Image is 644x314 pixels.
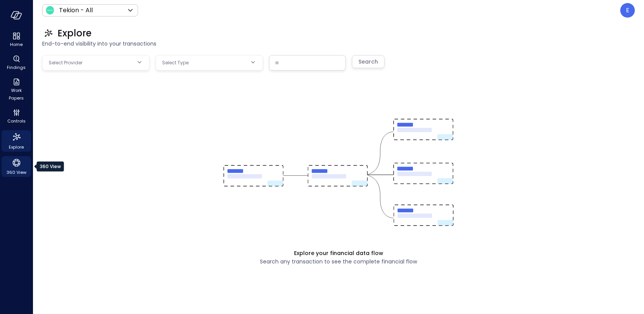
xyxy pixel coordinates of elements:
[626,6,629,15] p: E
[37,162,64,172] div: 360 View
[7,168,26,176] span: 360 View
[7,64,26,71] span: Findings
[45,6,54,15] img: Icon
[10,41,23,48] span: Home
[294,249,383,257] span: Explore your financial data flow
[2,77,31,103] div: Work Papers
[7,117,26,125] span: Controls
[162,59,189,67] span: Select Type
[2,31,31,49] div: Home
[2,54,31,72] div: Findings
[49,59,82,67] span: Select Provider
[2,156,31,177] div: 360 View
[2,107,31,126] div: Controls
[9,143,24,151] span: Explore
[42,39,635,48] span: End-to-end visibility into your transactions
[2,130,31,152] div: Explore
[58,27,92,39] span: Explore
[59,6,93,15] p: Tekion - All
[620,3,635,18] div: Eleanor Yehudai
[260,257,417,266] span: Search any transaction to see the complete financial flow
[5,87,28,102] span: Work Papers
